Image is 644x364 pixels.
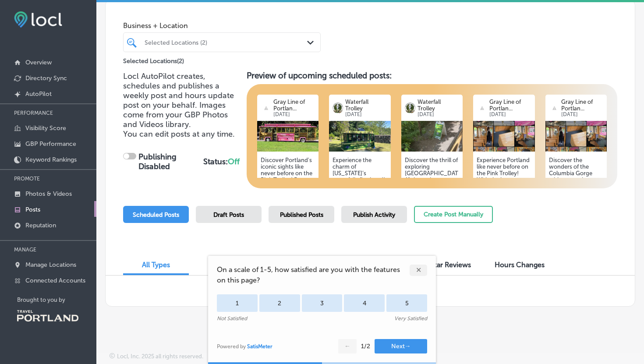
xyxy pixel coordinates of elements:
p: [DATE] [489,112,531,117]
img: 174719542216e67fb5-8c24-4266-8b9a-6fcd407e2f1c_unnamed.jpg [257,121,318,152]
div: Not Satisfied [217,315,247,322]
h5: Discover the wonders of the Columbia Gorge with a stunning guided tour! Experience the beauty of ... [549,157,603,255]
p: Gray Line of Portlan... [561,99,603,112]
p: AutoPilot [25,90,52,98]
p: Reputation [25,222,56,229]
div: 4 [344,294,385,312]
p: Selected Locations ( 2 ) [123,54,184,65]
button: Create Post Manually [414,206,493,223]
span: Draft Posts [213,211,244,219]
img: logo [477,102,488,113]
img: fda3e92497d09a02dc62c9cd864e3231.png [14,11,62,28]
img: 17505719877f5c3b08-596e-47c7-b847-a2b812ba67a9_2025-06-21.jpg [329,121,390,152]
div: 5 [386,294,427,312]
div: 1 [217,294,258,312]
h5: Discover the thrill of exploring [GEOGRAPHIC_DATA] through a seamless hop-on hop-off adventure. P... [405,157,459,255]
p: GBP Performance [25,140,76,148]
p: [DATE] [418,112,460,117]
div: 1 / 2 [361,343,370,350]
div: Powered by [217,343,272,350]
img: logo [261,102,272,113]
strong: Publishing Disabled [138,152,177,171]
img: logo [405,102,416,113]
img: 90d963d7-8ca8-43db-97a0-966703e6e7afcollage3.png [473,121,534,152]
p: [DATE] [273,112,315,117]
p: Gray Line of Portlan... [273,99,315,112]
img: logo [333,102,343,113]
span: On a scale of 1-5, how satisfied are you with the features on this page? [217,265,410,286]
div: 3 [302,294,343,312]
div: 2 [259,294,300,312]
p: [DATE] [345,112,387,117]
span: Scheduled Posts [133,211,179,219]
span: Hours Changes [495,261,545,269]
span: Locl AutoPilot creates, schedules and publishes a weekly post and hours update post on your behal... [123,71,234,129]
p: Connected Accounts [25,277,85,284]
img: Travel Portland [17,310,78,322]
span: Published Posts [280,211,323,219]
div: ✕ [410,265,427,276]
span: Business + Location [123,21,321,30]
h3: Preview of upcoming scheduled posts: [247,71,617,81]
p: [DATE] [561,112,603,117]
span: You can edit posts at any time. [123,129,235,139]
p: Overview [25,59,52,66]
p: Visibility Score [25,124,66,132]
p: Posts [25,206,40,213]
p: Manage Locations [25,261,76,269]
p: Photos & Videos [25,190,72,198]
p: Waterfall Trolley [345,99,387,112]
p: Keyword Rankings [25,156,77,163]
h5: Discover Portland's iconic sights like never before on the Pink Trolley! From [US_STATE][GEOGRAPH... [261,157,315,255]
span: All Types [142,261,170,269]
h5: Experience Portland like never before on the Pink Trolley! With the hop-on, hop-off service, it's... [477,157,531,255]
strong: Status: [203,157,240,166]
span: 5-Star Reviews [423,261,471,269]
p: Waterfall Trolley [418,99,460,112]
span: Publish Activity [353,211,395,219]
button: Next→ [375,339,427,353]
p: Brought to you by [17,297,96,303]
img: logo [549,102,560,113]
button: ← [338,339,357,353]
h5: Experience the charm of [US_STATE]’s waterfalls firsthand! The trolley's hop-on hop-off service a... [333,157,387,255]
img: 1750284539f4ecc1f4-7e1e-4c26-95d6-6f9cb0093efb_2025-06-18.jpg [401,121,463,152]
p: Directory Sync [25,74,67,82]
p: Gray Line of Portlan... [489,99,531,112]
p: Locl, Inc. 2025 all rights reserved. [117,353,203,360]
span: Off [228,157,240,166]
div: Selected Locations (2) [145,39,308,46]
img: 175031416901f87cf4-8605-418f-bd61-f78bcadf6861_2025-06-18.png [545,121,607,152]
div: Very Satisfied [394,315,427,322]
a: SatisMeter [247,343,272,350]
